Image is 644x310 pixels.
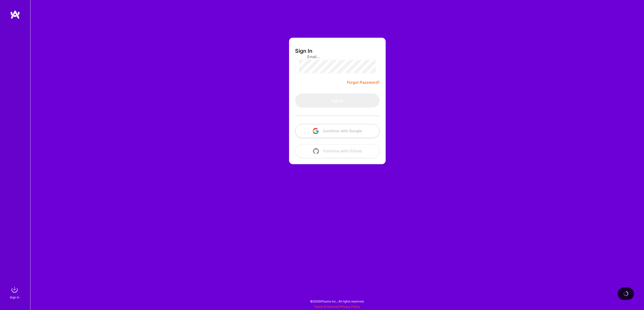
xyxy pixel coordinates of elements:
[347,79,380,85] a: Forgot Password?
[295,48,312,54] h3: Sign In
[10,295,19,300] div: Sign In
[295,124,380,138] button: Continue with Google
[313,148,319,154] img: icon
[295,94,380,108] button: Sign In
[622,290,629,297] img: loading
[30,295,644,307] div: © 2025 ATeams Inc., All rights reserved.
[10,10,20,19] img: logo
[307,50,368,63] input: Email...
[313,128,319,134] img: icon
[314,305,360,308] span: |
[10,285,20,295] img: sign in
[11,285,20,300] a: sign inSign In
[295,144,380,158] button: Continue with Github
[314,305,338,308] a: Terms of Service
[340,305,360,308] a: Privacy Policy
